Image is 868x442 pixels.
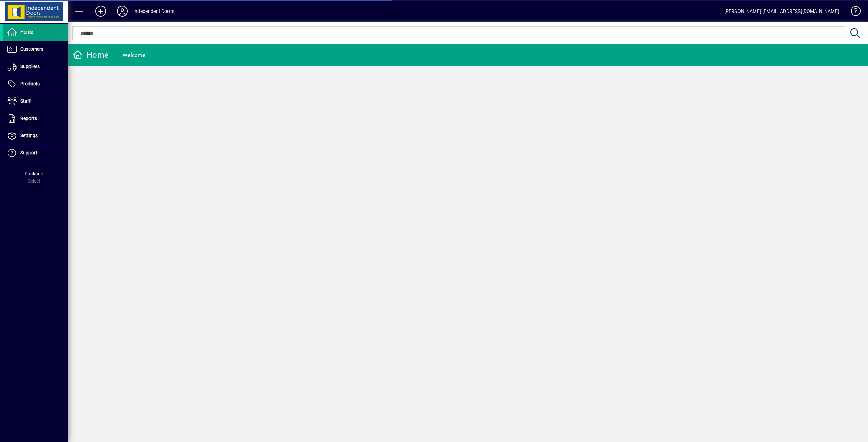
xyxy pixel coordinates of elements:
[123,50,145,61] div: Welcome
[846,1,860,23] a: Knowledge Base
[20,150,37,155] span: Support
[20,64,40,69] span: Suppliers
[3,41,68,58] a: Customers
[20,98,31,104] span: Staff
[20,115,37,121] span: Reports
[20,46,43,52] span: Customers
[20,81,40,86] span: Products
[3,76,68,92] a: Products
[90,5,112,17] button: Add
[3,58,68,75] a: Suppliers
[3,110,68,127] a: Reports
[20,133,38,138] span: Settings
[20,29,33,35] span: Home
[133,6,174,17] div: Independent Doors
[73,49,109,60] div: Home
[3,127,68,144] a: Settings
[724,6,839,17] div: [PERSON_NAME] [EMAIL_ADDRESS][DOMAIN_NAME]
[3,93,68,110] a: Staff
[25,171,43,176] span: Package
[3,145,68,162] a: Support
[112,5,133,17] button: Profile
